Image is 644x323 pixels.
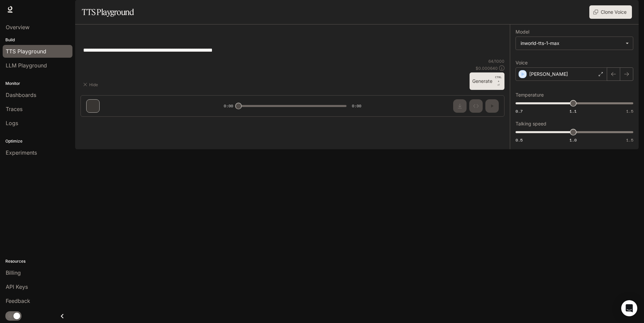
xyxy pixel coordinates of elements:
p: ⏎ [495,75,502,87]
div: Open Intercom Messenger [621,300,637,316]
p: Voice [516,60,528,65]
div: inworld-tts-1-max [521,40,622,47]
span: 0.5 [516,137,523,143]
span: 1.1 [570,108,577,114]
h1: TTS Playground [82,5,134,19]
p: Model [516,30,529,34]
div: inworld-tts-1-max [516,37,633,50]
p: [PERSON_NAME] [529,71,568,77]
p: 64 / 1000 [488,58,504,64]
button: Clone Voice [589,5,632,19]
p: $ 0.000640 [476,65,498,71]
span: 1.0 [570,137,577,143]
p: Talking speed [516,121,546,126]
p: Temperature [516,93,544,97]
span: 0.7 [516,108,523,114]
span: 1.5 [626,137,633,143]
p: CTRL + [495,75,502,83]
span: 1.5 [626,108,633,114]
button: GenerateCTRL +⏎ [470,72,504,90]
button: Hide [80,79,102,90]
